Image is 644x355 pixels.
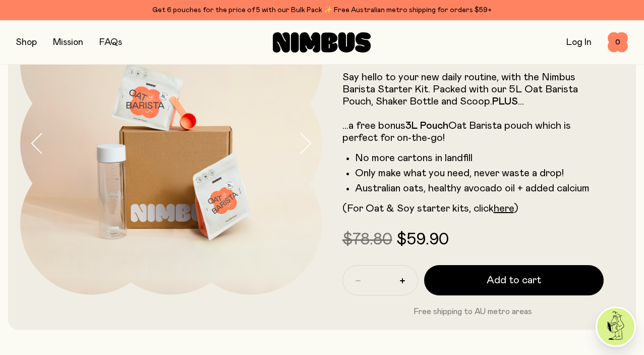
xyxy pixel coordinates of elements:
strong: Pouch [420,121,448,131]
p: Free shipping to AU metro areas [342,306,604,318]
a: Log In [566,38,592,47]
button: 0 [608,32,628,53]
a: FAQs [99,38,122,47]
strong: PLUS [492,96,518,107]
img: agent [597,308,634,345]
a: here [494,204,514,214]
span: Add to cart [487,273,541,287]
div: Get 6 pouches for the price of 5 with our Bulk Pack ✨ Free Australian metro shipping for orders $59+ [16,4,628,16]
li: No more cartons in landfill [355,152,604,164]
p: (For Oat & Soy starter kits, click ) [342,202,604,215]
span: $78.80 [342,232,392,248]
li: Only make what you need, never waste a drop! [355,167,604,179]
a: Mission [53,38,83,47]
strong: 3L [405,121,418,131]
p: Say hello to your new daily routine, with the Nimbus Barista Starter Kit. Packed with our 5L Oat ... [342,71,604,144]
li: Australian oats, healthy avocado oil + added calcium [355,182,604,194]
button: Add to cart [424,265,604,295]
span: $59.90 [396,232,449,248]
